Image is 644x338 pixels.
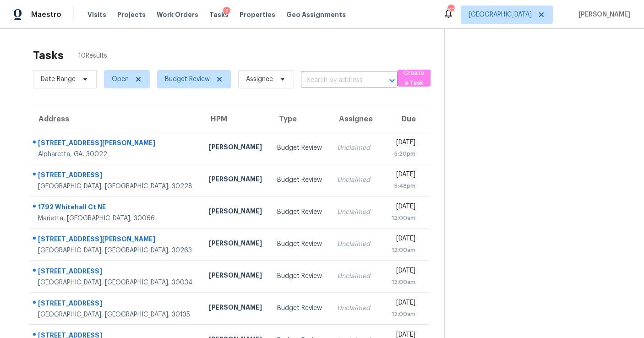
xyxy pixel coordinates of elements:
[38,299,194,310] div: [STREET_ADDRESS]
[337,207,371,217] div: Unclaimed
[202,106,270,132] th: HPM
[337,240,371,249] div: Unclaimed
[277,207,322,217] div: Budget Review
[270,106,330,132] th: Type
[337,304,371,313] div: Unclaimed
[31,10,61,19] span: Maestro
[385,170,415,181] div: [DATE]
[402,68,426,89] span: Create a Task
[157,10,198,19] span: Work Orders
[337,175,371,185] div: Unclaimed
[575,10,630,19] span: [PERSON_NAME]
[41,75,76,84] span: Date Range
[277,240,322,249] div: Budget Review
[112,75,129,84] span: Open
[330,106,378,132] th: Assignee
[38,246,194,255] div: [GEOGRAPHIC_DATA], [GEOGRAPHIC_DATA], 30263
[398,70,431,87] button: Create a Task
[386,74,398,87] button: Open
[385,213,415,223] div: 12:00am
[385,181,415,191] div: 5:48pm
[38,234,194,246] div: [STREET_ADDRESS][PERSON_NAME]
[209,207,262,218] div: [PERSON_NAME]
[38,138,194,150] div: [STREET_ADDRESS][PERSON_NAME]
[448,5,454,15] div: 60
[385,298,415,310] div: [DATE]
[38,267,194,278] div: [STREET_ADDRESS]
[38,214,194,223] div: Marietta, [GEOGRAPHIC_DATA], 30066
[240,10,275,19] span: Properties
[38,170,194,182] div: [STREET_ADDRESS]
[209,271,262,282] div: [PERSON_NAME]
[209,239,262,250] div: [PERSON_NAME]
[385,202,415,213] div: [DATE]
[286,10,346,19] span: Geo Assignments
[38,182,194,191] div: [GEOGRAPHIC_DATA], [GEOGRAPHIC_DATA], 30228
[38,278,194,287] div: [GEOGRAPHIC_DATA], [GEOGRAPHIC_DATA], 30034
[301,73,372,87] input: Search by address
[385,234,415,245] div: [DATE]
[385,149,415,158] div: 5:20pm
[385,245,415,255] div: 12:00am
[277,175,322,185] div: Budget Review
[277,143,322,153] div: Budget Review
[117,10,146,19] span: Projects
[385,138,415,149] div: [DATE]
[209,174,262,186] div: [PERSON_NAME]
[209,303,262,314] div: [PERSON_NAME]
[378,106,430,132] th: Due
[385,310,415,319] div: 12:00am
[223,7,230,16] div: 2
[277,272,322,281] div: Budget Review
[29,106,202,132] th: Address
[469,10,532,19] span: [GEOGRAPHIC_DATA]
[165,75,210,84] span: Budget Review
[38,202,194,214] div: 1792 Whitehall Ct NE
[209,11,229,18] span: Tasks
[33,51,64,60] h2: Tasks
[246,75,273,84] span: Assignee
[87,10,106,19] span: Visits
[337,143,371,153] div: Unclaimed
[38,310,194,319] div: [GEOGRAPHIC_DATA], [GEOGRAPHIC_DATA], 30135
[209,142,262,154] div: [PERSON_NAME]
[385,278,415,287] div: 12:00am
[38,150,194,159] div: Alpharetta, GA, 30022
[277,304,322,313] div: Budget Review
[78,51,107,60] span: 10 Results
[337,272,371,281] div: Unclaimed
[385,266,415,278] div: [DATE]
